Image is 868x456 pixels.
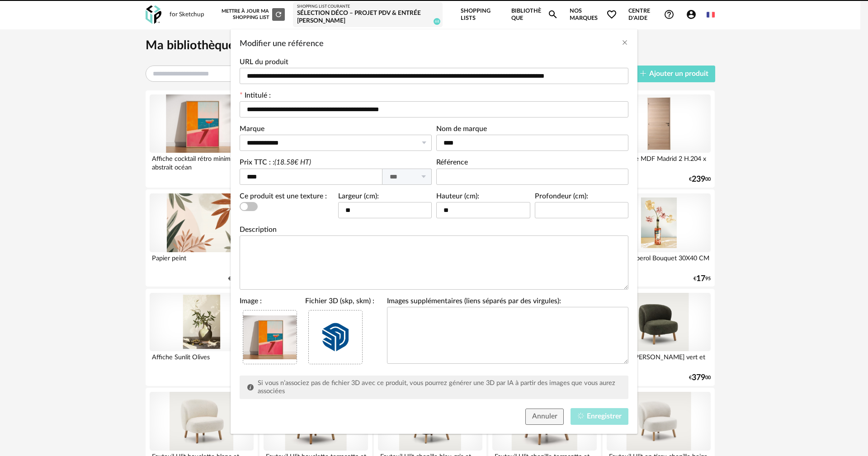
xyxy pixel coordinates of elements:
[240,193,327,202] label: Ce produit est une texture :
[535,193,588,202] label: Profondeur (cm):
[240,159,311,166] label: Prix TTC : :
[387,298,561,307] label: Images supplémentaires (liens séparés par des virgules):
[240,40,324,48] span: Modifier une référence
[338,193,379,202] label: Largeur (cm):
[274,159,311,166] i: (18.58€ HT)
[305,298,374,307] label: Fichier 3D (skp, skm) :
[240,92,271,101] label: Intitulé :
[436,193,479,202] label: Hauteur (cm):
[525,409,564,425] button: Annuler
[240,298,262,307] label: Image :
[436,159,468,168] label: Référence
[240,126,264,135] label: Marque
[240,59,288,68] label: URL du produit
[258,380,615,395] span: Si vous n’associez pas de fichier 3D avec ce produit, vous pourrez générer une 3D par IA à partir...
[621,38,628,48] button: Close
[231,29,637,433] div: Modifier une référence
[532,413,557,420] span: Annuler
[240,226,277,235] label: Description
[436,126,487,135] label: Nom de marque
